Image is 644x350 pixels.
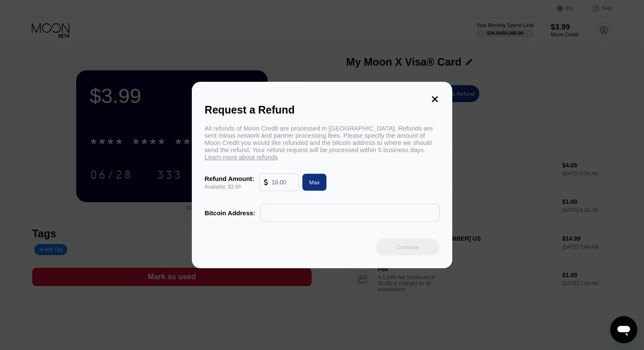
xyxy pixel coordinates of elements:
span: Learn more about refunds [205,153,278,161]
div: Bitcoin Address: [205,209,255,217]
input: 10.00 [271,174,294,191]
div: All refunds of Moon Credit are processed in [GEOGRAPHIC_DATA]. Refunds are sent minus network and... [205,125,439,161]
div: Max [309,179,320,186]
div: Request a Refund [205,104,439,116]
div: Available: $3.99 [205,184,254,190]
div: Refund Amount: [205,175,254,182]
iframe: Button to launch messaging window [610,316,637,343]
div: Max [299,174,326,191]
